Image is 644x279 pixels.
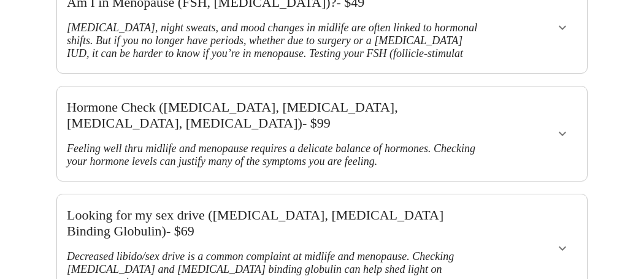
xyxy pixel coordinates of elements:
h3: Looking for my sex drive ([MEDICAL_DATA], [MEDICAL_DATA] Binding Globulin) - $ 69 [67,207,481,239]
button: show more [548,119,577,148]
button: show more [548,13,577,42]
button: show more [548,234,577,263]
h3: Feeling well thru midlife and menopause requires a delicate balance of hormones. Checking your ho... [67,142,481,168]
h3: [MEDICAL_DATA], night sweats, and mood changes in midlife are often linked to hormonal shifts. Bu... [67,21,481,60]
h3: Hormone Check ([MEDICAL_DATA], [MEDICAL_DATA], [MEDICAL_DATA], [MEDICAL_DATA]) - $ 99 [67,99,481,131]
